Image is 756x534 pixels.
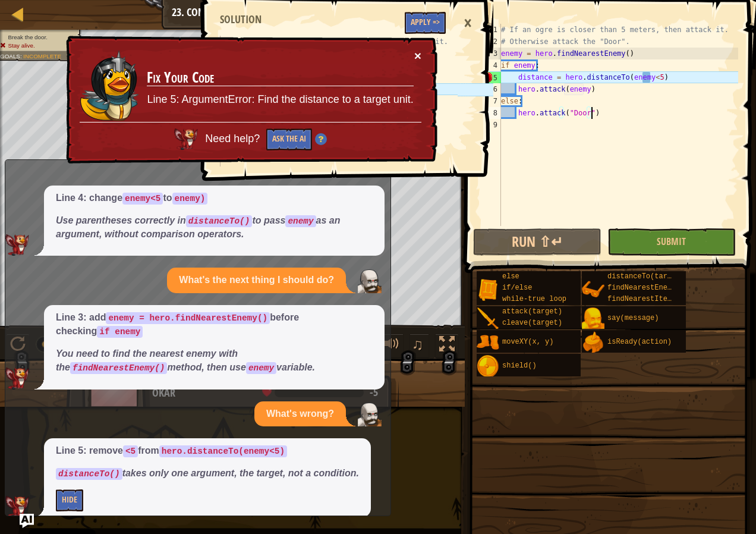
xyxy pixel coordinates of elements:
code: if enemy [97,326,143,338]
code: findNearestEnemy() [70,362,167,374]
em: Use parentheses correctly in to pass as an argument, without comparison operators. [56,215,341,239]
span: Break the door. [8,34,47,40]
img: AI [5,496,29,517]
img: duck_usara.png [80,50,140,121]
button: Ask AI [20,514,34,528]
img: portrait.png [582,307,604,330]
p: Line 4: change to [56,191,373,205]
code: enemy) [172,193,208,205]
span: cleave(target) [502,319,562,327]
button: Run ⇧↵ [473,228,601,256]
code: hero.distanceTo(enemy<5) [159,445,287,457]
div: × [458,10,478,37]
p: Line 3: add before checking [56,311,373,338]
span: Incomplete [23,53,61,59]
div: Solution [214,12,267,27]
img: AI [5,367,29,389]
span: findNearestEnemy() [607,284,685,292]
span: Submit [657,235,686,248]
p: Line 5: ArgumentError: Find the distance to a target unit. [147,92,413,108]
em: You need to find the nearest enemy with the method, then use variable. [56,348,315,372]
p: What's the next thing I should do? [179,274,334,287]
button: Submit [607,228,736,256]
span: distanceTo(target) [607,272,685,281]
button: Ask the AI [266,128,312,150]
span: while-true loop [502,295,566,303]
em: takes only one argument, the target, not a condition. [56,468,359,478]
span: moveXY(x, y) [502,338,553,346]
span: if/else [502,284,532,292]
code: <5 [123,445,138,457]
code: distanceTo() [186,215,253,227]
code: enemy = hero.findNearestEnemy() [106,312,270,324]
code: distanceTo() [56,468,122,480]
span: shield() [502,362,537,370]
span: Need help? [205,133,263,145]
span: Stay alive. [8,42,34,49]
h3: Fix Your Code [147,70,413,86]
img: portrait.png [582,278,604,301]
span: : [20,53,23,59]
span: attack(target) [502,307,562,316]
span: findNearestItem() [607,295,680,303]
img: AI [174,128,198,150]
p: Line 5: remove from [56,444,359,458]
button: × [414,49,421,62]
img: Hint [315,133,327,145]
span: else [502,272,519,281]
span: isReady(action) [607,338,672,346]
button: Hide [56,489,83,511]
code: enemy<5 [122,193,163,205]
button: Apply => [405,12,446,34]
img: portrait.png [582,331,604,354]
span: say(message) [607,314,659,322]
img: AI [5,234,29,256]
